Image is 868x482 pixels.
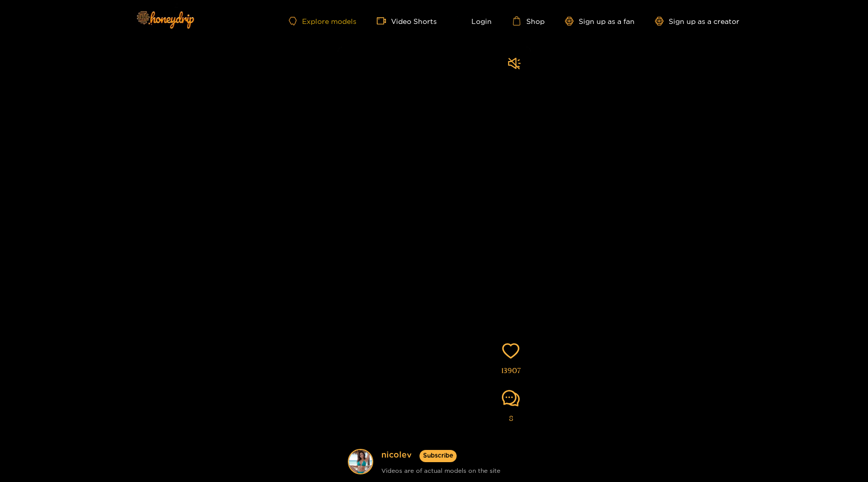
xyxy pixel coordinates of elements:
a: Shop [512,16,545,25]
a: Explore models [289,17,356,25]
a: Video Shorts [377,16,437,25]
a: Sign up as a creator [655,17,739,25]
a: Sign up as a fan [565,17,635,25]
button: Subscribe [420,450,457,462]
div: Videos are of actual models on the site [381,465,500,476]
span: sound [508,57,521,70]
span: comment [502,389,520,407]
a: Login [457,16,492,25]
span: video-camera [377,16,391,25]
span: heart [502,342,520,360]
span: Subscribe [423,451,453,461]
span: 13907 [501,365,521,377]
img: user avatar [349,450,372,473]
span: 8 [509,413,513,424]
a: nicolev [381,449,412,462]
